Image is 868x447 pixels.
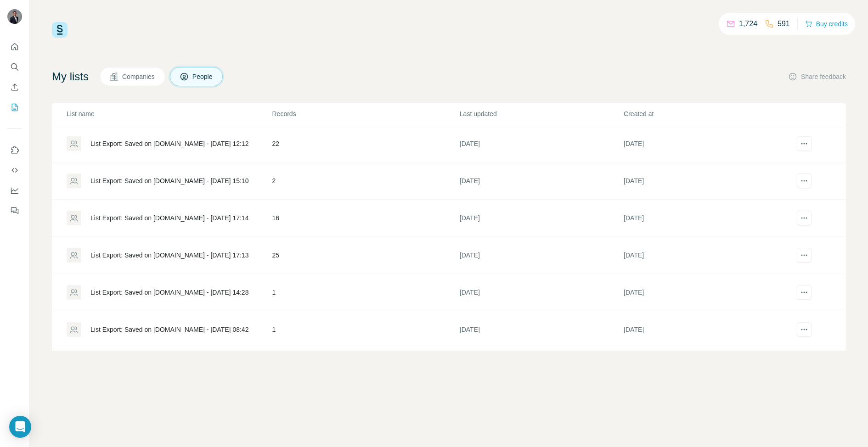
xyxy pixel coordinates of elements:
[122,72,156,81] span: Companies
[272,274,459,311] td: 1
[7,79,22,95] button: Enrich CSV
[624,109,787,118] p: Created at
[52,69,89,84] h4: My lists
[7,59,22,75] button: Search
[90,251,248,260] div: List Export: Saved on [DOMAIN_NAME] - [DATE] 17:13
[192,72,214,81] span: People
[797,322,812,337] button: actions
[623,237,787,274] td: [DATE]
[623,162,787,200] td: [DATE]
[90,176,248,185] div: List Export: Saved on [DOMAIN_NAME] - [DATE] 15:10
[272,348,459,386] td: 21
[90,139,248,148] div: List Export: Saved on [DOMAIN_NAME] - [DATE] 12:12
[778,18,790,29] p: 591
[272,311,459,348] td: 1
[272,162,459,200] td: 2
[7,99,22,116] button: My lists
[459,200,623,237] td: [DATE]
[739,18,757,29] p: 1,724
[90,213,248,223] div: List Export: Saved on [DOMAIN_NAME] - [DATE] 17:14
[459,162,623,200] td: [DATE]
[797,136,812,151] button: actions
[7,9,22,24] img: Avatar
[459,274,623,311] td: [DATE]
[623,274,787,311] td: [DATE]
[9,416,31,438] div: Open Intercom Messenger
[459,125,623,162] td: [DATE]
[623,200,787,237] td: [DATE]
[272,125,459,162] td: 22
[623,125,787,162] td: [DATE]
[459,348,623,386] td: [DATE]
[460,109,623,118] p: Last updated
[797,173,812,188] button: actions
[788,72,846,81] button: Share feedback
[272,200,459,237] td: 16
[90,288,248,297] div: List Export: Saved on [DOMAIN_NAME] - [DATE] 14:28
[67,109,271,118] p: List name
[7,202,22,219] button: Feedback
[623,311,787,348] td: [DATE]
[797,248,812,263] button: actions
[459,311,623,348] td: [DATE]
[272,109,459,118] p: Records
[797,285,812,300] button: actions
[7,39,22,55] button: Quick start
[7,162,22,179] button: Use Surfe API
[90,325,248,334] div: List Export: Saved on [DOMAIN_NAME] - [DATE] 08:42
[459,237,623,274] td: [DATE]
[272,237,459,274] td: 25
[7,142,22,158] button: Use Surfe on LinkedIn
[623,348,787,386] td: [DATE]
[797,211,812,225] button: actions
[52,22,68,38] img: Surfe Logo
[805,17,848,30] button: Buy credits
[7,182,22,199] button: Dashboard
